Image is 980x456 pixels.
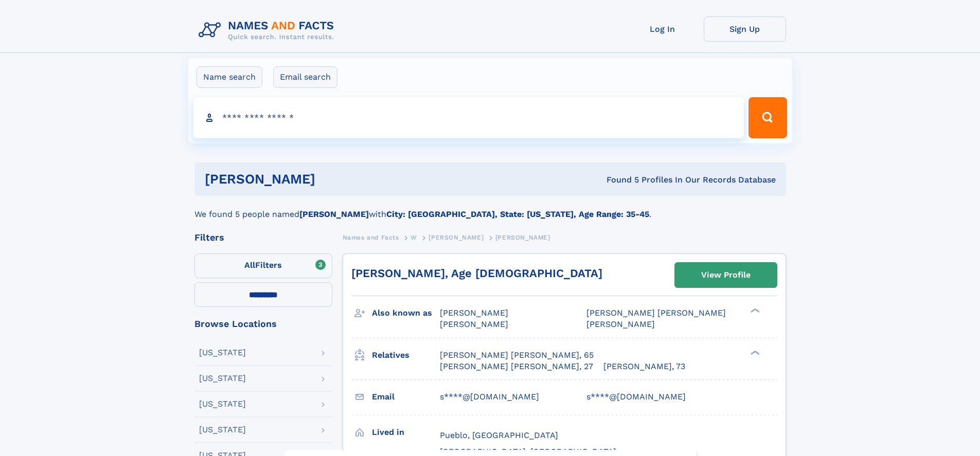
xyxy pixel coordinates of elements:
[749,97,787,138] button: Search Button
[440,308,508,318] span: [PERSON_NAME]
[621,16,704,42] a: Log In
[372,388,440,406] h3: Email
[411,231,417,244] a: W
[411,234,417,241] span: W
[194,253,332,278] label: Filters
[197,66,262,88] label: Name search
[194,233,332,242] div: Filters
[603,361,685,372] a: [PERSON_NAME], 73
[199,400,246,408] div: [US_STATE]
[386,209,649,219] b: City: [GEOGRAPHIC_DATA], State: [US_STATE], Age Range: 35-45
[199,349,246,357] div: [US_STATE]
[194,196,786,221] div: We found 5 people named with .
[704,16,786,42] a: Sign Up
[199,426,246,434] div: [US_STATE]
[194,319,332,329] div: Browse Locations
[748,307,760,314] div: ❯
[205,173,461,186] h1: [PERSON_NAME]
[372,424,440,441] h3: Lived in
[429,234,484,241] span: [PERSON_NAME]
[351,267,602,280] a: [PERSON_NAME], Age [DEMOGRAPHIC_DATA]
[429,231,484,244] a: [PERSON_NAME]
[748,349,760,356] div: ❯
[343,231,399,244] a: Names and Facts
[586,319,655,329] span: [PERSON_NAME]
[194,16,343,44] img: Logo Names and Facts
[675,263,777,287] a: View Profile
[273,66,337,88] label: Email search
[244,260,255,270] span: All
[372,346,440,364] h3: Relatives
[495,234,550,241] span: [PERSON_NAME]
[199,374,246,382] div: [US_STATE]
[440,430,558,440] span: Pueblo, [GEOGRAPHIC_DATA]
[440,319,508,329] span: [PERSON_NAME]
[701,263,751,287] div: View Profile
[586,308,726,318] span: [PERSON_NAME] [PERSON_NAME]
[440,350,594,361] a: [PERSON_NAME] [PERSON_NAME], 65
[440,361,593,372] a: [PERSON_NAME] [PERSON_NAME], 27
[461,174,776,186] div: Found 5 Profiles In Our Records Database
[193,97,744,138] input: search input
[299,209,369,219] b: [PERSON_NAME]
[372,304,440,322] h3: Also known as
